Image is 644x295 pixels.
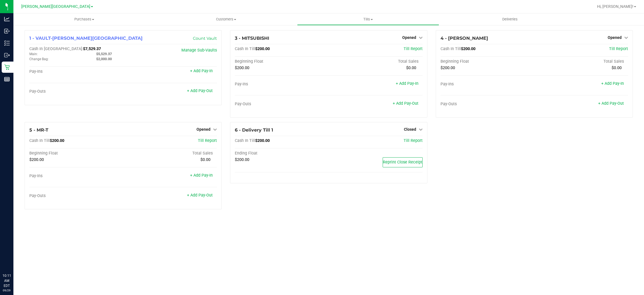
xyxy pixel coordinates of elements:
[4,64,10,70] inline-svg: Retail
[13,17,155,22] span: Purchases
[235,59,329,64] div: Beginning Float
[200,157,210,162] span: $0.00
[404,138,423,143] a: Till Report
[190,173,213,178] a: + Add Pay-In
[29,52,38,56] span: Main:
[608,35,622,40] span: Opened
[441,102,534,107] div: Pay-Outs
[6,250,22,267] iframe: Resource center
[534,59,628,64] div: Total Sales
[21,4,90,9] span: [PERSON_NAME][GEOGRAPHIC_DATA]
[29,157,44,162] span: $200.00
[181,48,217,53] a: Manage Sub-Vaults
[329,59,423,64] div: Total Sales
[4,28,10,34] inline-svg: Inbound
[235,82,329,87] div: Pay-Ins
[193,36,217,41] a: Count Vault
[123,151,217,156] div: Total Sales
[198,138,217,143] a: Till Report
[235,65,249,70] span: $200.00
[235,138,255,143] span: Cash In Till
[29,174,123,179] div: Pay-Ins
[297,17,439,22] span: Tills
[29,36,143,41] span: 1 - VAULT-[PERSON_NAME][GEOGRAPHIC_DATA]
[297,13,439,25] a: Tills
[396,81,418,86] a: + Add Pay-In
[29,138,50,143] span: Cash In Till
[96,57,112,61] span: $2,000.00
[597,4,633,9] span: Hi, [PERSON_NAME]!
[235,36,269,41] span: 3 - MITSUBISHI
[601,81,624,86] a: + Add Pay-In
[441,59,534,64] div: Beginning Float
[3,273,11,288] p: 10:11 AM EDT
[255,46,270,51] span: $200.00
[4,52,10,58] inline-svg: Outbound
[393,101,418,106] a: + Add Pay-Out
[383,157,423,167] button: Reprint Close Receipt
[609,46,628,51] a: Till Report
[441,46,461,51] span: Cash In Till
[235,157,249,162] span: $200.00
[439,13,581,25] a: Deliveries
[13,13,155,25] a: Purchases
[598,101,624,106] a: + Add Pay-Out
[235,46,255,51] span: Cash In Till
[83,46,101,51] span: $7,529.37
[406,65,416,70] span: $0.00
[4,76,10,82] inline-svg: Reports
[29,57,49,61] span: Change Bag:
[4,40,10,46] inline-svg: Inventory
[235,102,329,107] div: Pay-Outs
[29,46,83,51] span: Cash In [GEOGRAPHIC_DATA]:
[29,69,123,74] div: Pay-Ins
[187,193,213,198] a: + Add Pay-Out
[461,46,475,51] span: $200.00
[4,16,10,22] inline-svg: Analytics
[404,46,423,51] a: Till Report
[16,249,23,256] iframe: Resource center unread badge
[235,127,273,133] span: 6 - Delivery Till 1
[190,69,213,73] a: + Add Pay-In
[50,138,64,143] span: $200.00
[383,160,422,165] span: Reprint Close Receipt
[196,127,210,132] span: Opened
[404,127,416,132] span: Closed
[3,288,11,292] p: 09/29
[96,52,112,56] span: $5,529.37
[187,88,213,93] a: + Add Pay-Out
[156,17,297,22] span: Customers
[29,193,123,198] div: Pay-Outs
[155,13,297,25] a: Customers
[441,82,534,87] div: Pay-Ins
[235,151,329,156] div: Ending Float
[612,65,622,70] span: $0.00
[255,138,270,143] span: $200.00
[29,151,123,156] div: Beginning Float
[441,36,488,41] span: 4 - [PERSON_NAME]
[402,35,416,40] span: Opened
[441,65,455,70] span: $200.00
[29,89,123,94] div: Pay-Outs
[29,127,48,133] span: 5 - MR-T
[495,17,525,22] span: Deliveries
